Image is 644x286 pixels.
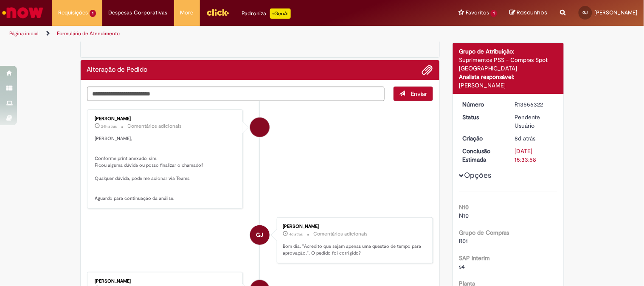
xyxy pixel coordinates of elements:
dt: Status [456,113,509,121]
span: N10 [459,212,469,219]
img: click_logo_yellow_360x200.png [206,6,229,19]
div: [PERSON_NAME] [95,116,236,121]
a: Formulário de Atendimento [57,30,120,37]
div: 22/09/2025 16:40:44 [515,134,554,143]
div: Grupo de Atribuição: [459,47,557,56]
h2: Alteração de Pedido Histórico de tíquete [87,66,148,74]
dt: Número [456,100,509,109]
button: Adicionar anexos [422,64,433,76]
span: B01 [459,237,468,245]
b: SAP Interim [459,254,490,262]
div: [PERSON_NAME] [95,279,236,284]
span: 8d atrás [515,135,536,142]
span: Rascunhos [517,8,548,17]
small: Comentários adicionais [128,123,182,130]
dt: Conclusão Estimada [456,147,509,164]
div: Analista responsável: [459,73,557,81]
div: Pendente Usuário [515,113,554,130]
small: Comentários adicionais [313,230,368,238]
img: ServiceNow [1,4,45,21]
span: GJ [256,225,264,245]
a: Rascunhos [510,9,548,17]
p: +GenAi [270,8,291,19]
time: 29/09/2025 08:56:22 [101,124,117,129]
p: Bom dia. "Acredito que sejam apenas uma questão de tempo para aprovação.". O pedido foi corrigido? [283,243,424,256]
span: Enviar [411,90,427,98]
div: R13556322 [515,100,554,109]
span: Requisições [58,8,88,17]
span: Despesas Corporativas [109,8,168,17]
div: Padroniza [242,8,291,19]
span: GJ [583,10,588,15]
div: Suprimentos PSS - Compras Spot [GEOGRAPHIC_DATA] [459,56,557,73]
span: 24h atrás [101,124,117,129]
div: Fátima Aparecida Mendes Pedreira [250,118,270,137]
textarea: Digite sua mensagem aqui... [87,87,385,101]
div: [PERSON_NAME] [283,224,424,229]
span: More [180,8,194,17]
div: [DATE] 15:33:58 [515,147,554,164]
dt: Criação [456,134,509,143]
span: [PERSON_NAME] [595,9,638,16]
time: 22/09/2025 16:40:44 [515,135,536,142]
p: [PERSON_NAME], Conforme print anexado, sim. Ficou alguma dúvida ou posso finalizar o chamado? Qua... [95,135,236,202]
span: 1 [491,10,497,17]
a: Página inicial [9,30,39,37]
span: s4 [459,263,465,270]
ul: Trilhas de página [6,26,423,42]
span: 4d atrás [289,232,303,237]
time: 26/09/2025 10:51:40 [289,232,303,237]
span: Favoritos [466,8,489,17]
div: Geraldo Ferreira Dos Santos Junior [250,225,270,245]
button: Enviar [394,87,433,101]
b: Grupo de Compras [459,229,509,236]
div: [PERSON_NAME] [459,81,557,90]
b: N10 [459,203,469,211]
span: 1 [90,10,96,17]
